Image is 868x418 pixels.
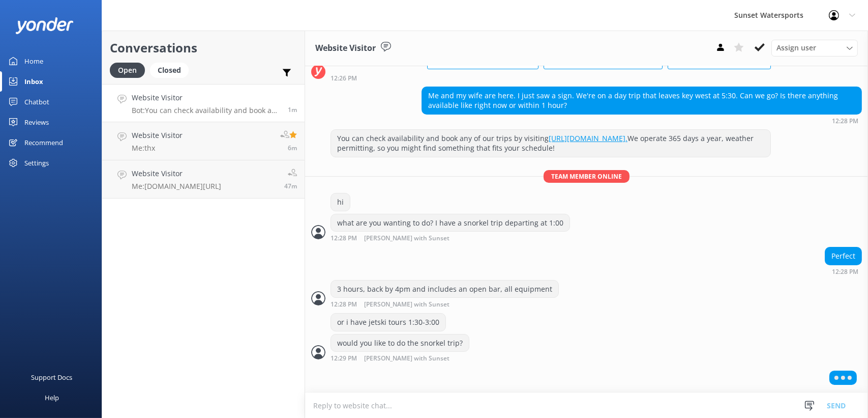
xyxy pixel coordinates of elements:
[331,193,350,211] div: hi
[24,51,43,71] div: Home
[832,118,858,124] strong: 12:28 PM
[132,182,221,191] p: Me: [DOMAIN_NAME][URL]
[132,144,183,153] p: Me: thx
[771,40,858,56] div: Assign User
[132,92,280,103] h4: Website Visitor
[364,235,450,242] span: [PERSON_NAME] with Sunset
[331,355,357,362] strong: 12:29 PM
[331,314,445,331] div: or i have jetski tours 1:30-3:00
[331,335,469,352] div: would you like to do the snorkel trip?
[364,301,450,308] span: [PERSON_NAME] with Sunset
[150,63,189,78] div: Closed
[331,281,558,298] div: 3 hours, back by 4pm and includes an open bar, all equipment
[110,63,145,78] div: Open
[24,153,49,173] div: Settings
[45,387,59,408] div: Help
[331,130,770,157] div: You can check availability and book any of our trips by visiting We operate 365 days a year, weat...
[110,38,297,58] h2: Conversations
[102,160,305,199] a: Website VisitorMe:[DOMAIN_NAME][URL]47m
[15,17,74,34] img: yonder-white-logo.png
[331,74,771,81] div: Sep 01 2025 11:26am (UTC -05:00) America/Cancun
[284,182,297,190] span: Sep 01 2025 10:42am (UTC -05:00) America/Cancun
[150,64,194,75] a: Closed
[288,105,297,114] span: Sep 01 2025 11:28am (UTC -05:00) America/Cancun
[102,84,305,122] a: Website VisitorBot:You can check availability and book any of our trips by visiting [URL][DOMAIN_...
[832,269,858,275] strong: 12:28 PM
[102,122,305,160] a: Website VisitorMe:thx6m
[24,132,63,153] div: Recommend
[422,87,861,114] div: Me and my wife are here. I just saw a sign. We're on a day trip that leaves key west at 5:30. Can...
[776,42,816,53] span: Assign user
[422,117,862,124] div: Sep 01 2025 11:28am (UTC -05:00) America/Cancun
[288,144,297,152] span: Sep 01 2025 11:23am (UTC -05:00) America/Cancun
[331,75,357,81] strong: 12:26 PM
[331,301,357,308] strong: 12:28 PM
[24,71,43,92] div: Inbox
[110,64,150,75] a: Open
[549,133,627,143] a: [URL][DOMAIN_NAME].
[315,42,376,55] h3: Website Visitor
[24,112,49,132] div: Reviews
[132,106,280,115] p: Bot: You can check availability and book any of our trips by visiting [URL][DOMAIN_NAME]. We oper...
[331,354,483,362] div: Sep 01 2025 11:29am (UTC -05:00) America/Cancun
[24,92,49,112] div: Chatbot
[825,268,862,275] div: Sep 01 2025 11:28am (UTC -05:00) America/Cancun
[331,300,559,308] div: Sep 01 2025 11:28am (UTC -05:00) America/Cancun
[132,130,183,141] h4: Website Visitor
[331,234,570,242] div: Sep 01 2025 11:28am (UTC -05:00) America/Cancun
[825,247,861,265] div: Perfect
[364,355,450,362] span: [PERSON_NAME] with Sunset
[32,367,73,387] div: Support Docs
[132,168,221,179] h4: Website Visitor
[544,170,630,183] span: Team member online
[331,235,357,242] strong: 12:28 PM
[331,214,570,232] div: what are you wanting to do? I have a snorkel trip departing at 1:00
